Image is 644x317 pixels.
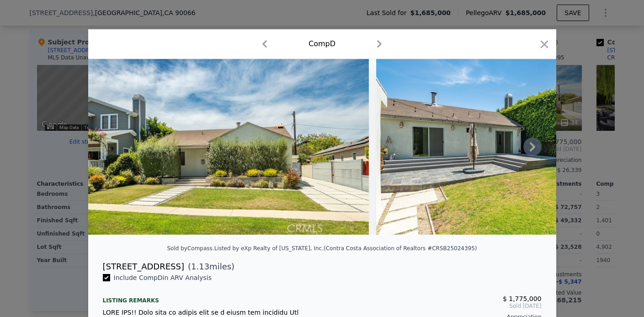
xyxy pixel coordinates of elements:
div: [STREET_ADDRESS] [103,260,184,273]
div: Comp D [309,38,335,49]
img: Property Img [88,59,369,235]
span: $ 1,775,000 [503,295,542,302]
div: Sold by Compass . [167,245,214,252]
img: Property Img [376,59,639,235]
span: Include Comp D in ARV Analysis [110,274,216,281]
div: Listed by eXp Realty of [US_STATE], Inc. (Contra Costa Association of Realtors #CRSB25024395) [214,245,477,252]
div: Listing remarks [103,290,315,304]
span: Sold [DATE] [330,302,542,310]
span: 1.13 [191,262,209,271]
span: ( miles) [184,260,234,273]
